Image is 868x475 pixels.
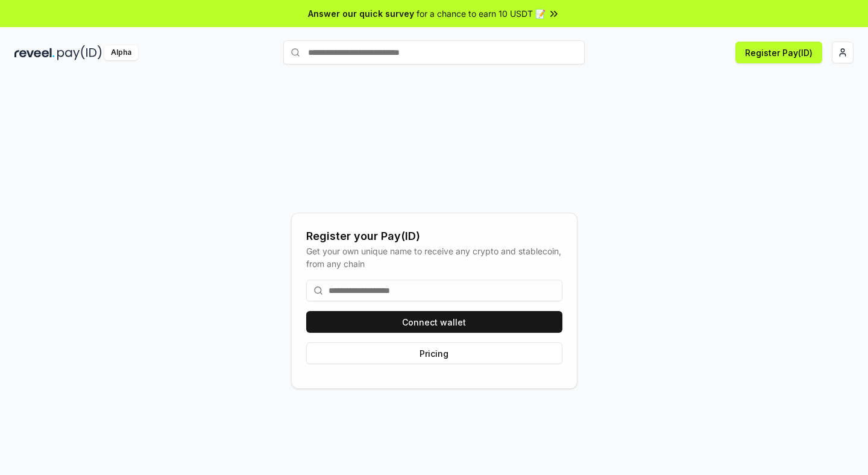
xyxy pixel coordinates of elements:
div: Register your Pay(ID) [306,228,562,245]
img: reveel_dark [14,45,55,60]
div: Alpha [104,45,138,60]
span: for a chance to earn 10 USDT 📝 [417,7,546,20]
img: pay_id [57,45,102,60]
div: Get your own unique name to receive any crypto and stablecoin, from any chain [306,245,562,270]
span: Answer our quick survey [308,7,414,20]
button: Pricing [306,342,562,364]
button: Connect wallet [306,311,562,333]
button: Register Pay(ID) [735,42,822,63]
